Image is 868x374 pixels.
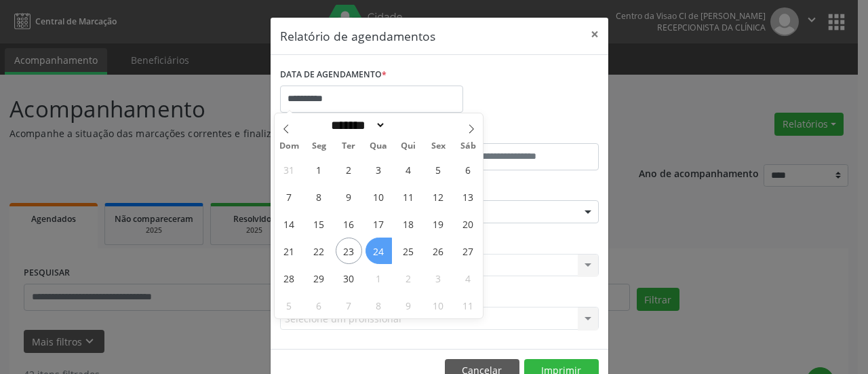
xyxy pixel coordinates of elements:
span: Sex [423,142,453,151]
span: Setembro 23, 2025 [336,238,362,264]
span: Setembro 19, 2025 [425,210,452,237]
label: DATA DE AGENDAMENTO [280,64,387,86]
span: Setembro 10, 2025 [366,183,392,210]
span: Setembro 16, 2025 [336,210,362,237]
span: Setembro 9, 2025 [336,183,362,210]
span: Outubro 8, 2025 [366,292,392,318]
span: Setembro 15, 2025 [306,210,332,237]
span: Outubro 5, 2025 [276,292,302,318]
span: Outubro 11, 2025 [455,292,481,318]
select: Month [327,118,387,132]
span: Outubro 2, 2025 [395,265,422,291]
span: Setembro 2, 2025 [336,156,362,183]
span: Setembro 28, 2025 [276,265,302,291]
span: Outubro 7, 2025 [336,292,362,318]
span: Setembro 8, 2025 [306,183,332,210]
span: Setembro 11, 2025 [395,183,422,210]
span: Outubro 1, 2025 [366,265,392,291]
span: Setembro 3, 2025 [366,156,392,183]
h5: Relatório de agendamentos [280,27,435,45]
span: Setembro 26, 2025 [425,238,452,264]
span: Qua [363,142,393,151]
span: Setembro 5, 2025 [425,156,452,183]
input: Year [386,118,431,132]
span: Agosto 31, 2025 [276,156,302,183]
span: Sáb [453,142,483,151]
span: Ter [334,142,363,151]
span: Outubro 9, 2025 [395,292,422,318]
span: Outubro 6, 2025 [306,292,332,318]
span: Dom [275,142,304,151]
span: Setembro 27, 2025 [455,238,481,264]
span: Setembro 24, 2025 [366,238,392,264]
span: Setembro 4, 2025 [395,156,422,183]
span: Outubro 10, 2025 [425,292,452,318]
span: Setembro 25, 2025 [395,238,422,264]
span: Seg [304,142,334,151]
span: Setembro 14, 2025 [276,210,302,237]
span: Setembro 29, 2025 [306,265,332,291]
span: Setembro 7, 2025 [276,183,302,210]
span: Setembro 12, 2025 [425,183,452,210]
label: ATÉ [443,122,599,143]
button: Close [581,18,608,51]
span: Outubro 4, 2025 [455,265,481,291]
span: Setembro 17, 2025 [366,210,392,237]
span: Setembro 22, 2025 [306,238,332,264]
span: Setembro 13, 2025 [455,183,481,210]
span: Setembro 18, 2025 [395,210,422,237]
span: Setembro 1, 2025 [306,156,332,183]
span: Setembro 30, 2025 [336,265,362,291]
span: Setembro 21, 2025 [276,238,302,264]
span: Setembro 20, 2025 [455,210,481,237]
span: Setembro 6, 2025 [455,156,481,183]
span: Outubro 3, 2025 [425,265,452,291]
span: Qui [393,142,423,151]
